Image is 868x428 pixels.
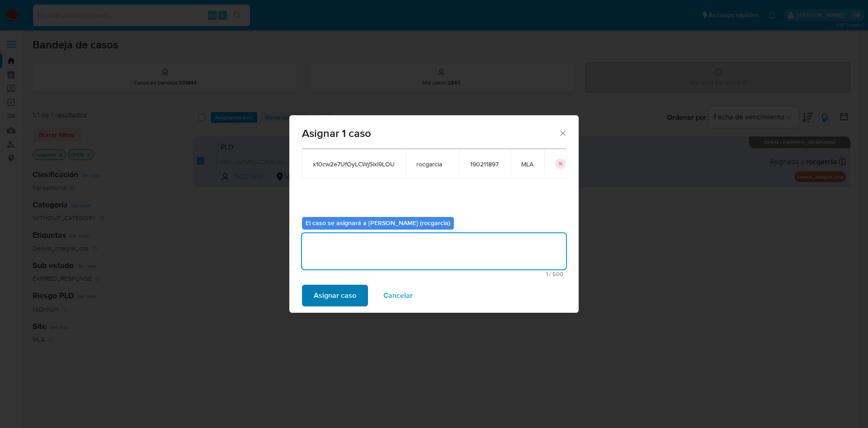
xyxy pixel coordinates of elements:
[302,128,558,139] span: Asignar 1 caso
[383,286,413,306] span: Cancelar
[302,285,368,306] button: Asignar caso
[558,129,566,137] button: Cerrar ventana
[314,286,356,306] span: Asignar caso
[416,160,448,168] span: rocgarcia
[313,160,395,168] span: x10cw2e7UfOyLCWj5lxI9LOU
[305,271,563,277] span: Máximo 500 caracteres
[521,160,533,168] span: MLA
[555,158,566,169] button: icon-button
[306,218,450,227] b: El caso se asignará a [PERSON_NAME] (rocgarcia)
[289,115,579,313] div: assign-modal
[470,160,500,168] span: 190211897
[372,285,425,306] button: Cancelar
